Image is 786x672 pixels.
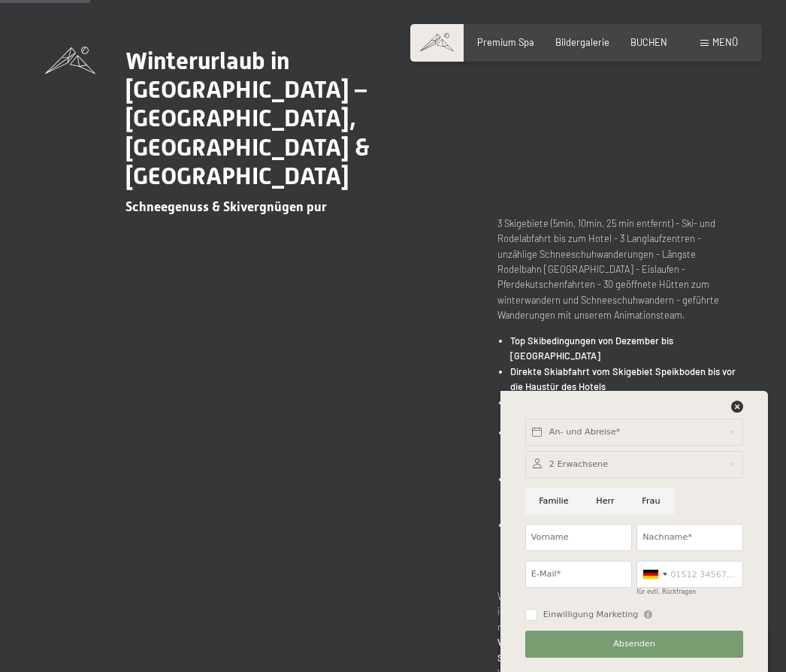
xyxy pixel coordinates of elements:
div: Germany (Deutschland): +49 [637,562,672,587]
strong: Direkte Skiabfahrt vom Skigebiet Speikboden bis vor die Haustür des Hotels [510,365,736,392]
span: Winterurlaub in [GEOGRAPHIC_DATA] – [GEOGRAPHIC_DATA], [GEOGRAPHIC_DATA] & [GEOGRAPHIC_DATA] [125,47,369,191]
label: für evtl. Rückfragen [636,589,696,595]
span: Schneegenuss & Skivergnügen pur [125,199,327,214]
input: 01512 3456789 [636,561,743,588]
span: Absenden [613,638,655,650]
a: Premium Spa [477,36,534,48]
p: 3 Skigebiete (5min, 10min, 25 min entfernt) - Ski- und Rodelabfahrt bis zum Hotel - 3 Langlaufzen... [497,216,741,323]
span: Einwilligung Marketing [543,609,639,621]
a: Bildergalerie [555,36,609,48]
span: Menü [712,36,738,48]
strong: Winterliche Sportmöglichkeiten [497,636,741,663]
strong: Top Skibedingungen von Dezember bis [GEOGRAPHIC_DATA] [510,334,673,362]
button: Absenden [525,631,743,658]
a: BUCHEN [630,36,667,48]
